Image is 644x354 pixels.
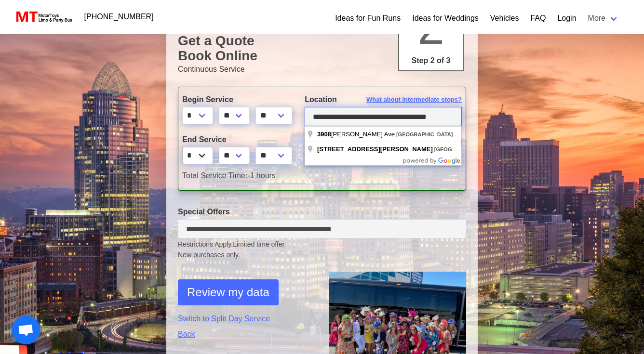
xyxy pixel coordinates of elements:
[557,13,576,24] a: Login
[178,240,466,260] small: Restrictions Apply.
[317,131,331,138] span: 3908
[12,315,40,344] div: Open chat
[335,13,401,24] a: Ideas for Fun Runs
[233,239,286,249] span: Limited time offer.
[178,206,466,218] label: Special Offers
[79,7,160,26] a: [PHONE_NUMBER]
[396,131,458,137] span: [GEOGRAPHIC_DATA]
[396,131,537,137] span: , , [GEOGRAPHIC_DATA]
[434,146,491,152] span: [GEOGRAPHIC_DATA]
[13,10,73,24] img: MotorToys Logo
[182,94,290,105] label: Begin Service
[455,131,463,137] span: OH
[317,145,433,153] span: [STREET_ADDRESS][PERSON_NAME]
[403,55,459,66] p: Step 2 of 3
[490,13,519,24] a: Vehicles
[366,95,462,105] span: What about intermediate stops?
[317,131,396,138] span: [PERSON_NAME] Ave
[175,170,469,182] div: -1 hours
[182,171,247,180] span: Total Service Time:
[187,284,269,301] span: Review my data
[434,146,575,152] span: , , [GEOGRAPHIC_DATA]
[366,135,462,144] span: What about intermediate stops?
[305,95,337,104] span: Location
[182,134,290,145] label: End Service
[178,328,315,340] a: Back
[178,313,315,325] a: Switch to Split Day Service
[530,13,546,24] a: FAQ
[178,250,466,260] span: New purchases only.
[178,279,279,305] button: Review my data
[582,9,625,28] a: More
[178,64,466,75] p: Continuous Service
[178,33,466,64] h1: Get a Quote Book Online
[412,13,479,24] a: Ideas for Weddings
